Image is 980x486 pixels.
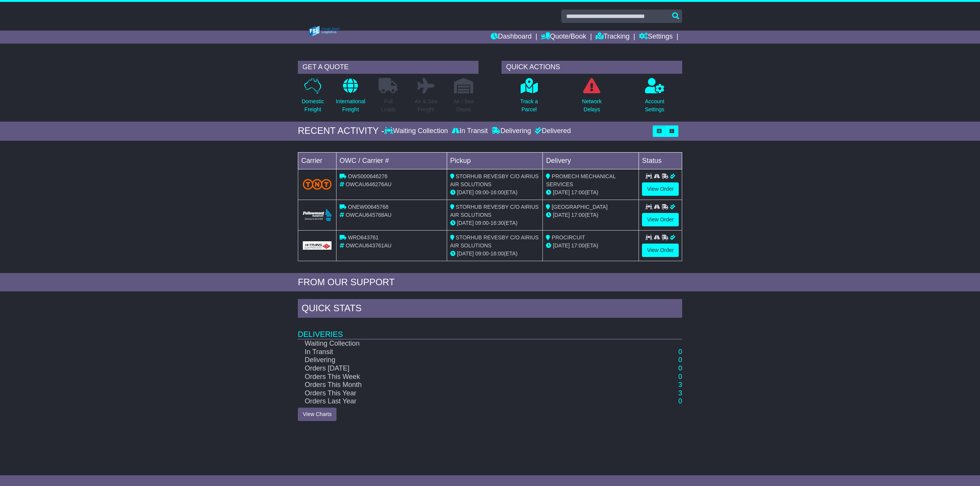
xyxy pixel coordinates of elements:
[298,125,384,137] div: RECENT ACTIVITY -
[520,98,538,114] p: Track a Parcel
[552,234,585,241] span: PROCIRCUIT
[678,373,682,380] a: 0
[457,189,474,195] span: [DATE]
[298,373,627,381] td: Orders This Week
[348,204,389,210] span: ONEW00645768
[642,182,679,196] a: View Order
[298,61,479,74] div: GET A QUOTE
[348,234,379,241] span: WRD643761
[581,78,602,118] a: NetworkDelays
[346,242,392,249] span: OWCAU643761AU
[298,397,627,406] td: Orders Last Year
[379,98,398,114] p: Full Loads
[336,98,365,114] p: International Freight
[298,339,627,348] td: Waiting Collection
[541,31,586,44] a: Quote/Book
[571,189,585,195] span: 17:00
[546,189,635,197] div: (ETA)
[645,78,665,118] a: AccountSettings
[642,213,679,226] a: View Order
[490,127,533,135] div: Delivering
[596,31,629,44] a: Tracking
[303,241,332,250] img: GetCarrierServiceLogo
[543,152,639,169] td: Delivery
[582,98,601,114] p: Network Delays
[450,219,540,227] div: - (ETA)
[639,31,673,44] a: Settings
[298,299,682,320] div: Quick Stats
[475,250,489,257] span: 09:00
[552,204,608,210] span: [GEOGRAPHIC_DATA]
[298,356,627,364] td: Delivering
[553,242,570,249] span: [DATE]
[298,389,627,398] td: Orders This Year
[336,152,447,169] td: OWC / Carrier #
[520,78,538,118] a: Track aParcel
[303,209,332,221] img: Followmont_Transport.png
[475,189,489,195] span: 09:00
[303,179,332,189] img: TNT_Domestic.png
[490,189,504,195] span: 16:00
[546,242,635,250] div: (ETA)
[678,389,682,397] a: 3
[553,189,570,195] span: [DATE]
[298,381,627,389] td: Orders This Month
[571,212,585,218] span: 17:00
[678,364,682,372] a: 0
[447,152,543,169] td: Pickup
[678,348,682,356] a: 0
[298,277,682,288] div: FROM OUR SUPPORT
[450,189,540,197] div: - (ETA)
[546,211,635,219] div: (ETA)
[450,127,490,135] div: In Transit
[490,220,504,226] span: 16:30
[346,181,392,187] span: OWCAU646276AU
[415,98,437,114] p: Air & Sea Freight
[450,173,539,187] span: STORHUB REVESBY C/O AIRIUS AIR SOLUTIONS
[384,127,450,135] div: Waiting Collection
[475,220,489,226] span: 09:00
[450,234,539,249] span: STORHUB REVESBY C/O AIRIUS AIR SOLUTIONS
[457,220,474,226] span: [DATE]
[335,78,366,118] a: InternationalFreight
[490,250,504,257] span: 16:00
[678,356,682,364] a: 0
[301,78,324,118] a: DomesticFreight
[546,173,616,187] span: PROMECH MECHANICAL SERVICES
[302,98,324,114] p: Domestic Freight
[553,212,570,218] span: [DATE]
[571,242,585,249] span: 17:00
[457,250,474,257] span: [DATE]
[450,250,540,258] div: - (ETA)
[645,98,665,114] p: Account Settings
[678,381,682,388] a: 3
[639,152,682,169] td: Status
[501,61,682,74] div: QUICK ACTIONS
[348,173,388,179] span: OWS000646276
[491,31,532,44] a: Dashboard
[453,98,474,114] p: Air / Sea Depot
[298,364,627,373] td: Orders [DATE]
[642,244,679,257] a: View Order
[346,212,392,218] span: OWCAU645768AU
[678,397,682,405] a: 0
[450,204,539,218] span: STORHUB REVESBY C/O AIRIUS AIR SOLUTIONS
[298,348,627,356] td: In Transit
[298,152,336,169] td: Carrier
[298,408,336,421] a: View Charts
[298,320,682,339] td: Deliveries
[533,127,571,135] div: Delivered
